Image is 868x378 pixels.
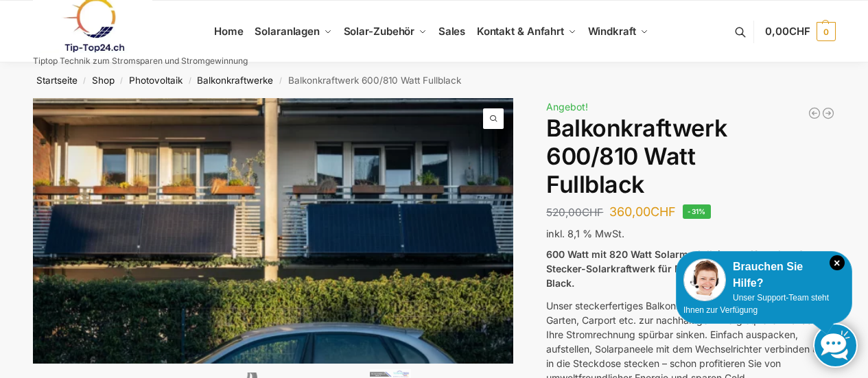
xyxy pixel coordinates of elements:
[683,259,845,292] div: Brauchen Sie Hilfe?
[8,62,860,98] nav: Breadcrumb
[432,1,471,62] a: Sales
[683,204,711,219] span: -31%
[582,206,603,219] span: CHF
[477,25,564,38] span: Kontakt & Anfahrt
[546,115,835,198] h1: Balkonkraftwerk 600/810 Watt Fullblack
[471,1,582,62] a: Kontakt & Anfahrt
[789,25,810,38] span: CHF
[650,204,676,219] span: CHF
[344,25,415,38] span: Solar-Zubehör
[546,248,813,289] strong: 600 Watt mit 820 Watt Solarmodulleistung Komplett-Set Stecker-Solarkraftwerk für Balkon oder Terr...
[588,25,636,38] span: Windkraft
[546,101,588,113] span: Angebot!
[183,75,197,86] span: /
[197,75,273,86] a: Balkonkraftwerke
[609,204,676,219] bdi: 360,00
[582,1,654,62] a: Windkraft
[438,25,466,38] span: Sales
[830,255,845,270] i: Schließen
[249,1,338,62] a: Solaranlagen
[817,22,836,41] span: 0
[683,259,726,301] img: Customer service
[115,75,129,86] span: /
[92,75,115,86] a: Shop
[765,11,835,52] a: 0,00CHF 0
[821,106,835,120] a: 890/600 Watt Solarkraftwerk + 2,7 KW Batteriespeicher Genehmigungsfrei
[338,1,432,62] a: Solar-Zubehör
[273,75,288,86] span: /
[255,25,320,38] span: Solaranlagen
[546,206,603,219] bdi: 520,00
[808,106,821,120] a: Balkonkraftwerk 445/600 Watt Bificial
[546,228,624,239] span: inkl. 8,1 % MwSt.
[33,57,248,65] p: Tiptop Technik zum Stromsparen und Stromgewinnung
[36,75,78,86] a: Startseite
[78,75,92,86] span: /
[683,293,829,315] span: Unser Support-Team steht Ihnen zur Verfügung
[765,25,810,38] span: 0,00
[129,75,183,86] a: Photovoltaik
